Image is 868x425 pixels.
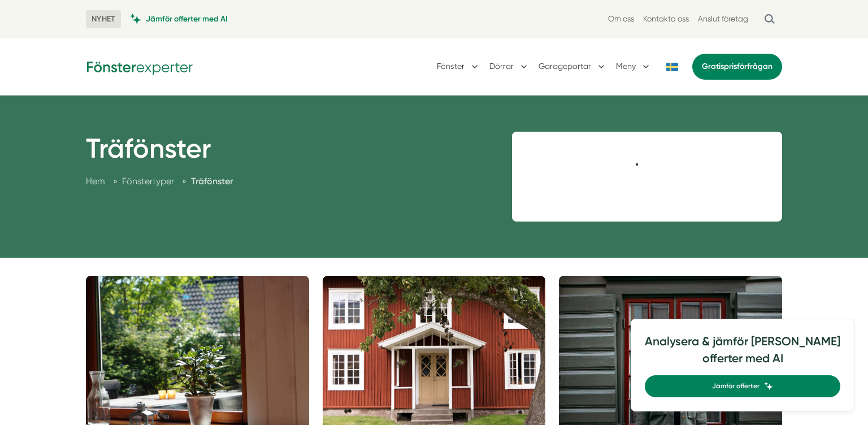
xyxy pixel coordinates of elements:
a: Träfönster [191,176,233,187]
a: Hem [86,176,105,187]
a: Kontakta oss [643,14,689,24]
button: Meny [616,52,652,81]
img: Fönsterexperter Logotyp [86,58,193,75]
h1: Träfönster [86,132,233,174]
a: Om oss [608,14,634,24]
span: Fönstertyper [122,176,174,187]
h4: Analysera & jämför [PERSON_NAME] offerter med AI [645,333,840,375]
nav: Breadcrumb [86,174,233,188]
button: Garageportar [539,52,607,81]
span: Jämför offerter med AI [146,14,228,24]
span: NYHET [86,10,121,28]
span: Jämför offerter [712,381,759,392]
span: » [182,174,186,188]
a: Anslut företag [698,14,748,24]
button: Dörrar [489,52,530,81]
span: Gratis [702,62,724,71]
a: Gratisprisförfrågan [692,54,782,80]
a: Jämför offerter [645,375,840,397]
a: Jämför offerter med AI [130,14,228,24]
button: Fönster [437,52,480,81]
span: » [113,174,118,188]
a: Fönstertyper [122,176,176,187]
